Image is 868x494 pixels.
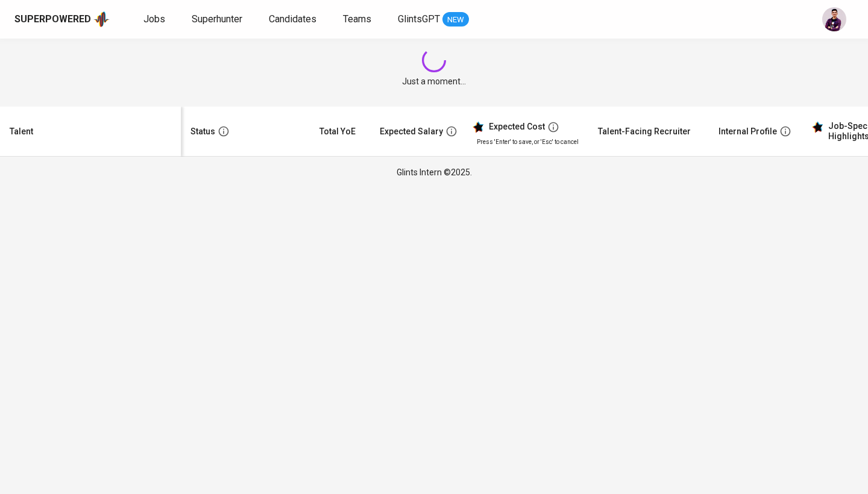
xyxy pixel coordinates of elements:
img: erwin@glints.com [822,7,846,31]
span: Candidates [269,13,316,25]
span: Superhunter [192,13,242,25]
p: Press 'Enter' to save, or 'Esc' to cancel [477,137,579,146]
img: glints_star.svg [811,121,823,133]
div: Total YoE [319,124,356,139]
a: Teams [343,12,374,27]
div: Superpowered [14,13,91,27]
a: Jobs [143,12,168,27]
a: GlintsGPT NEW [398,12,469,27]
div: Status [190,124,215,139]
div: Internal Profile [719,124,777,139]
div: Talent-Facing Recruiter [598,124,691,139]
span: Jobs [143,13,165,25]
a: Superpoweredapp logo [14,10,110,28]
span: Teams [343,13,371,25]
div: Expected Salary [380,124,443,139]
span: NEW [442,14,469,26]
span: Just a moment... [402,75,466,87]
a: Candidates [269,12,319,27]
a: Superhunter [192,12,245,27]
div: Talent [10,124,33,139]
img: glints_star.svg [472,121,484,133]
img: app logo [93,10,110,28]
span: GlintsGPT [398,13,440,25]
div: Expected Cost [489,122,545,133]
